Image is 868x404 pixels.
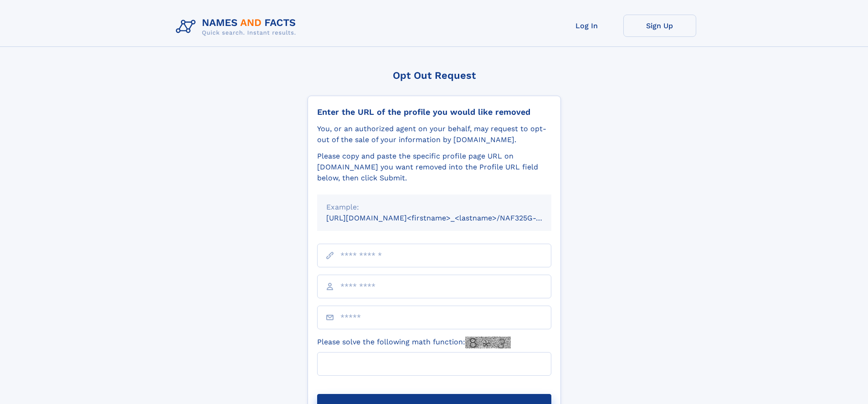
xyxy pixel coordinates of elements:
[317,151,551,184] div: Please copy and paste the specific profile page URL on [DOMAIN_NAME] you want removed into the Pr...
[317,123,551,145] div: You, or an authorized agent on your behalf, may request to opt-out of the sale of your informatio...
[172,15,303,39] img: Logo Names and Facts
[317,337,511,348] label: Please solve the following math function:
[326,202,542,213] div: Example:
[308,70,561,81] div: Opt Out Request
[550,15,623,37] a: Log In
[317,107,551,117] div: Enter the URL of the profile you would like removed
[623,15,696,37] a: Sign Up
[326,214,569,222] small: [URL][DOMAIN_NAME]<firstname>_<lastname>/NAF325G-xxxxxxxx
